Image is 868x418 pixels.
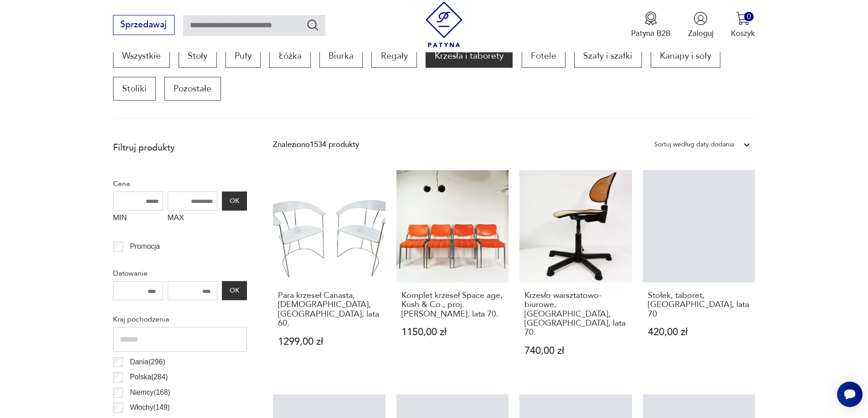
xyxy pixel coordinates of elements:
p: Filtruj produkty [113,142,247,154]
button: OK [222,191,247,211]
a: Para krzeseł Canasta, Arrben, Włochy, lata 60.Para krzeseł Canasta, [DEMOGRAPHIC_DATA], [GEOGRAPH... [273,170,385,377]
a: Sprzedawaj [113,22,175,29]
img: Ikona medalu [644,11,658,25]
p: 740,00 zł [524,346,627,356]
div: Znaleziono 1534 produkty [273,139,359,151]
a: Pozostałe [164,77,221,101]
button: OK [222,281,247,300]
a: Stoliki [113,77,156,101]
img: Ikonka użytkownika [693,11,708,25]
button: Zaloguj [688,11,714,39]
img: Ikona koszyka [736,11,750,25]
h3: Krzesło warsztatowo- biurowe, [GEOGRAPHIC_DATA], [GEOGRAPHIC_DATA], lata 70. [524,291,627,337]
a: Wszystkie [113,44,170,68]
a: Ikona medaluPatyna B2B [631,11,671,39]
button: Sprzedawaj [113,15,175,35]
label: MIN [113,211,163,228]
button: 0Koszyk [731,11,755,39]
p: Dania ( 296 ) [130,356,165,368]
img: Patyna - sklep z meblami i dekoracjami vintage [421,1,467,47]
a: Stoły [179,44,216,68]
label: MAX [168,211,218,228]
p: Cena [113,178,247,190]
a: Biurka [319,44,363,68]
p: 420,00 zł [648,327,750,337]
a: Krzesła i taborety [426,44,513,68]
p: Włochy ( 149 ) [130,402,170,413]
h3: Komplet krzeseł Space age, Kush & Co., proj. [PERSON_NAME]. lata 70. [401,291,504,319]
p: 1150,00 zł [401,327,504,337]
button: Patyna B2B [631,11,671,39]
p: Kraj pochodzenia [113,313,247,325]
p: Promocja [130,241,160,252]
a: Krzesło warsztatowo- biurowe, Sedus, Niemcy, lata 70.Krzesło warsztatowo- biurowe, [GEOGRAPHIC_DA... [519,170,632,377]
p: Datowanie [113,267,247,279]
button: Szukaj [306,18,319,31]
p: Polska ( 284 ) [130,371,168,383]
p: 1299,00 zł [278,337,380,347]
a: Stołek, taboret, Polska, lata 70Stołek, taboret, [GEOGRAPHIC_DATA], lata 70420,00 zł [643,170,755,377]
a: Komplet krzeseł Space age, Kush & Co., proj. Prof. Hans Ell. lata 70.Komplet krzeseł Space age, K... [396,170,509,377]
h3: Para krzeseł Canasta, [DEMOGRAPHIC_DATA], [GEOGRAPHIC_DATA], lata 60. [278,291,380,328]
a: Kanapy i sofy [651,44,720,68]
div: Sortuj według daty dodania [654,139,734,151]
iframe: Smartsupp widget button [837,382,863,407]
a: Fotele [522,44,565,68]
div: 0 [744,12,754,21]
h3: Stołek, taboret, [GEOGRAPHIC_DATA], lata 70 [648,291,750,319]
p: Zaloguj [688,28,714,39]
a: Regały [371,44,416,68]
a: Pufy [226,44,261,68]
p: Patyna B2B [631,28,671,39]
a: Szafy i szafki [574,44,642,68]
p: Niemcy ( 168 ) [130,387,170,398]
a: Łóżka [269,44,310,68]
p: Koszyk [731,28,755,39]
